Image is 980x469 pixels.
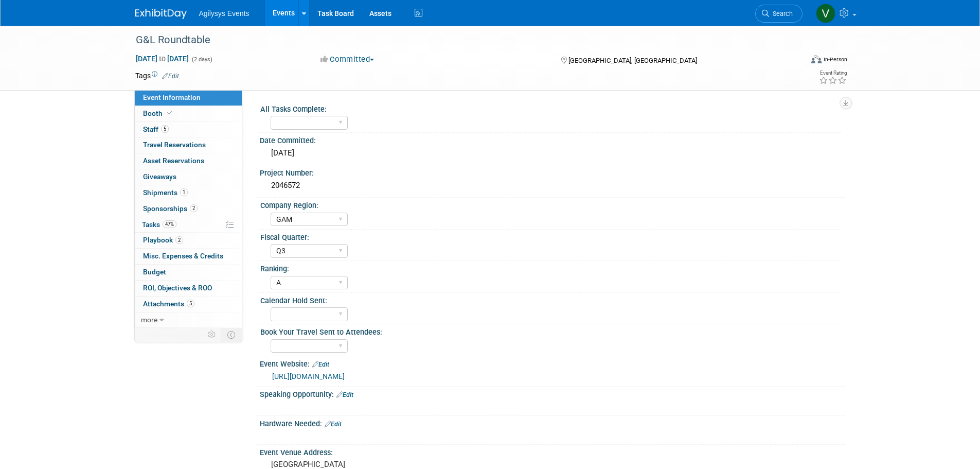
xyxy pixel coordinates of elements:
[161,125,169,133] span: 5
[325,421,342,428] a: Edit
[135,71,179,81] td: Tags
[260,198,841,211] div: Company Region:
[260,416,845,429] div: Hardware Needed:
[568,57,697,64] span: [GEOGRAPHIC_DATA], [GEOGRAPHIC_DATA]
[260,230,841,242] div: Fiscal Quarter:
[167,110,172,116] i: Booth reservation complete
[260,101,841,114] div: All Tasks Complete:
[260,261,841,274] div: Ranking:
[260,445,845,458] div: Event Venue Address:
[742,54,848,69] div: Event Format
[819,71,847,76] div: Event Rating
[135,201,242,217] a: Sponsorships2
[132,31,787,49] div: G&L Roundtable
[272,372,345,380] a: [URL][DOMAIN_NAME]
[135,169,242,185] a: Giveaways
[143,252,223,260] span: Misc. Expenses & Credits
[141,316,157,324] span: more
[135,54,189,63] span: [DATE] [DATE]
[260,387,845,400] div: Speaking Opportunity:
[135,90,242,106] a: Event Information
[143,141,206,149] span: Travel Reservations
[312,361,329,368] a: Edit
[135,281,242,296] a: ROI, Objectives & ROO
[180,188,188,196] span: 1
[135,137,242,153] a: Travel Reservations
[143,300,194,308] span: Attachments
[143,109,174,117] span: Booth
[203,328,221,341] td: Personalize Event Tab Strip
[268,145,838,161] div: [DATE]
[162,73,179,80] a: Edit
[143,93,201,101] span: Event Information
[135,122,242,137] a: Staff5
[142,220,176,229] span: Tasks
[157,55,167,63] span: to
[755,5,803,23] a: Search
[190,204,198,212] span: 2
[191,56,212,63] span: (2 days)
[260,165,845,178] div: Project Number:
[823,56,847,63] div: In-Person
[143,268,166,276] span: Budget
[135,297,242,312] a: Attachments5
[163,220,176,228] span: 47%
[260,133,845,146] div: Date Committed:
[143,157,204,165] span: Asset Reservations
[143,172,176,181] span: Giveaways
[143,284,212,292] span: ROI, Objectives & ROO
[317,54,378,65] button: Committed
[135,249,242,264] a: Misc. Expenses & Credits
[199,9,250,18] span: Agilysys Events
[221,328,242,341] td: Toggle Event Tabs
[816,4,835,23] img: Vaitiare Munoz
[268,178,838,194] div: 2046572
[175,236,183,244] span: 2
[260,293,841,306] div: Calendar Hold Sent:
[135,265,242,280] a: Budget
[135,312,242,328] a: more
[143,236,183,244] span: Playbook
[135,233,242,248] a: Playbook2
[187,300,194,307] span: 5
[260,324,841,337] div: Book Your Travel Sent to Attendees:
[336,391,353,398] a: Edit
[143,204,198,213] span: Sponsorships
[811,55,822,63] img: Format-Inperson.png
[135,9,187,19] img: ExhibitDay
[260,356,845,370] div: Event Website:
[135,106,242,121] a: Booth
[769,10,793,18] span: Search
[143,188,188,197] span: Shipments
[135,185,242,201] a: Shipments1
[143,125,169,133] span: Staff
[135,153,242,169] a: Asset Reservations
[135,217,242,233] a: Tasks47%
